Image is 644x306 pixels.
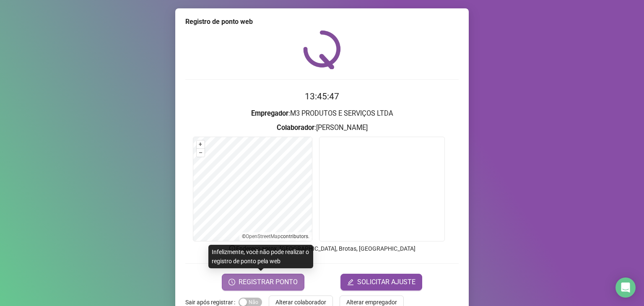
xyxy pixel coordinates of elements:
strong: Empregador [251,109,288,117]
span: clock-circle [229,279,235,285]
button: + [197,140,205,148]
div: Infelizmente, você não pode realizar o registro de ponto pela web [208,245,313,268]
button: – [197,149,205,157]
p: Endereço aprox. : [GEOGRAPHIC_DATA], Brotas, [GEOGRAPHIC_DATA] [185,244,459,253]
img: QRPoint [303,30,341,69]
button: REGISTRAR PONTO [222,274,304,290]
div: Registro de ponto web [185,17,459,27]
li: © contributors. [242,233,309,239]
h3: : M3 PRODUTOS E SERVIÇOS LTDA [185,108,459,119]
button: editSOLICITAR AJUSTE [340,274,422,290]
div: Open Intercom Messenger [615,277,636,298]
h3: : [PERSON_NAME] [185,122,459,133]
strong: Colaborador [277,124,314,132]
time: 13:45:47 [305,91,339,101]
a: OpenStreetMap [246,233,280,239]
span: SOLICITAR AJUSTE [357,277,415,287]
span: REGISTRAR PONTO [239,277,298,287]
span: edit [347,279,354,285]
